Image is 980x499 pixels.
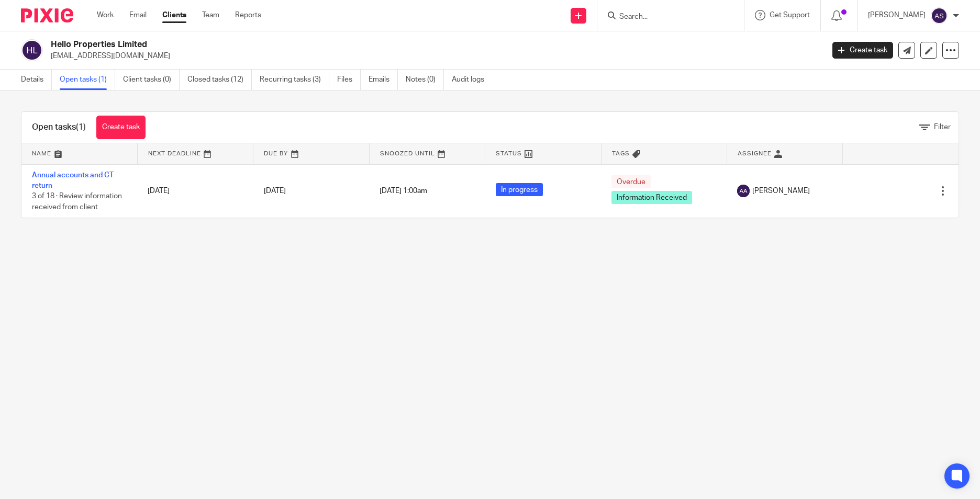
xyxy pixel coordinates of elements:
td: [DATE] [137,164,253,218]
span: [PERSON_NAME] [752,186,810,196]
a: Work [97,10,114,20]
a: Emails [369,70,398,90]
a: Notes (0) [406,70,444,90]
span: (1) [76,123,86,131]
h1: Open tasks [32,122,86,133]
h2: Hello Properties Limited [51,39,663,50]
span: Filter [934,123,951,131]
span: 3 of 18 · Review information received from client [32,192,122,211]
a: Clients [162,10,186,20]
img: Pixie [21,8,73,22]
span: [DATE] 1:00am [380,187,427,195]
img: svg%3E [21,39,43,61]
a: Audit logs [452,70,492,90]
span: [DATE] [264,187,286,195]
img: svg%3E [931,7,948,24]
a: Open tasks (1) [60,70,115,90]
a: Email [129,10,147,20]
span: Get Support [770,12,810,19]
span: Snoozed Until [380,151,435,156]
a: Files [337,70,361,90]
input: Search [618,13,712,22]
a: Create task [832,42,893,59]
img: svg%3E [737,185,750,197]
span: Information Received [611,191,692,204]
a: Reports [235,10,261,20]
p: [PERSON_NAME] [868,10,926,20]
span: In progress [496,183,543,196]
a: Closed tasks (12) [187,70,252,90]
a: Create task [96,116,146,139]
span: Tags [612,151,630,156]
a: Team [202,10,219,20]
span: Status [496,151,522,156]
a: Recurring tasks (3) [260,70,329,90]
p: [EMAIL_ADDRESS][DOMAIN_NAME] [51,51,817,61]
span: Overdue [611,175,651,188]
a: Client tasks (0) [123,70,180,90]
a: Details [21,70,52,90]
a: Annual accounts and CT return [32,172,114,189]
